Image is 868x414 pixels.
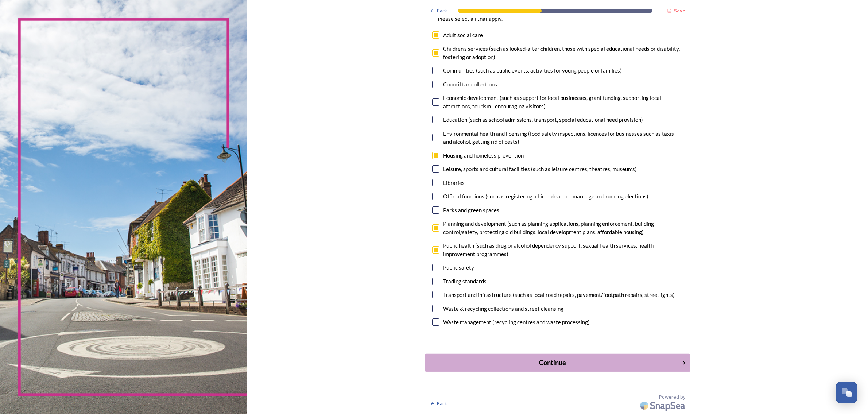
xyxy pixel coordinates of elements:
[443,241,683,258] div: Public health (such as drug or alcohol dependency support, sexual health services, health improve...
[443,318,590,326] div: Waste management (recycling centres and waste processing)
[443,45,683,61] div: Children's services (such as looked-after children, those with special educational needs or disab...
[638,397,689,414] img: SnapSea Logo
[443,31,483,39] div: Adult social care
[425,353,690,371] button: Continue
[437,7,447,14] span: Back
[443,151,524,160] div: Housing and homeless prevention
[437,400,447,407] span: Back
[443,291,675,299] div: Transport and infrastructure (such as local road repairs, pavement/footpath repairs, streetlights)
[443,165,637,173] div: Leisure, sports and cultural facilities (such as leisure centres, theatres, museums)
[438,15,596,23] p: Please select all that apply.
[443,220,683,236] div: Planning and development (such as planning applications, planning enforcement, building control/s...
[443,277,487,286] div: Trading standards
[443,80,497,89] div: Council tax collections
[836,382,857,403] button: Open Chat
[443,192,648,201] div: Official functions (such as registering a birth, death or marriage and running elections)
[443,305,563,313] div: Waste & recycling collections and street cleansing
[443,116,643,124] div: Education (such as school admissions, transport, special educational need provision)
[443,206,499,214] div: Parks and green spaces
[443,129,683,146] div: Environmental health and licensing (food safety inspections, licences for businesses such as taxi...
[443,94,683,110] div: Economic development (such as support for local businesses, grant funding, supporting local attra...
[443,263,474,272] div: Public safety
[443,66,622,75] div: Communities (such as public events, activities for young people or families)
[674,7,685,14] strong: Save
[659,394,685,401] span: Powered by
[443,179,465,187] div: Libraries
[429,357,676,367] div: Continue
